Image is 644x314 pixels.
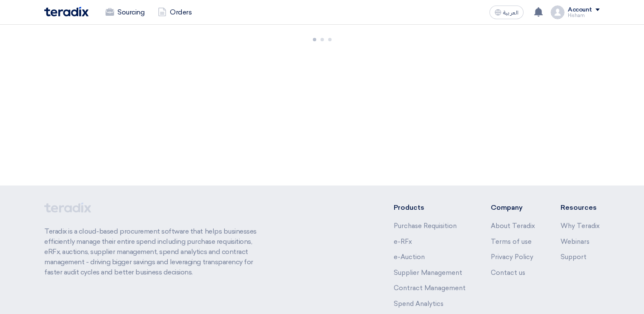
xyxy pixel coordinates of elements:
[44,7,89,17] img: Teradix logo
[561,222,600,230] a: Why Teradix
[491,238,532,245] a: Terms of use
[561,238,590,245] a: Webinars
[151,3,198,22] a: Orders
[394,253,425,261] a: e-Auction
[568,13,600,18] div: Hisham
[489,6,524,19] button: العربية
[561,203,600,213] li: Resources
[394,222,457,230] a: Purchase Requisition
[568,6,592,14] div: Account
[99,3,151,22] a: Sourcing
[491,222,535,230] a: About Teradix
[561,253,587,261] a: Support
[503,10,518,16] span: العربية
[394,300,444,308] a: Spend Analytics
[491,269,525,277] a: Contact us
[551,6,564,19] img: profile_test.png
[394,238,412,245] a: e-RFx
[394,269,462,277] a: Supplier Management
[394,284,466,292] a: Contract Management
[491,253,533,261] a: Privacy Policy
[394,203,466,213] li: Products
[44,226,266,277] p: Teradix is a cloud-based procurement software that helps businesses efficiently manage their enti...
[491,203,535,213] li: Company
